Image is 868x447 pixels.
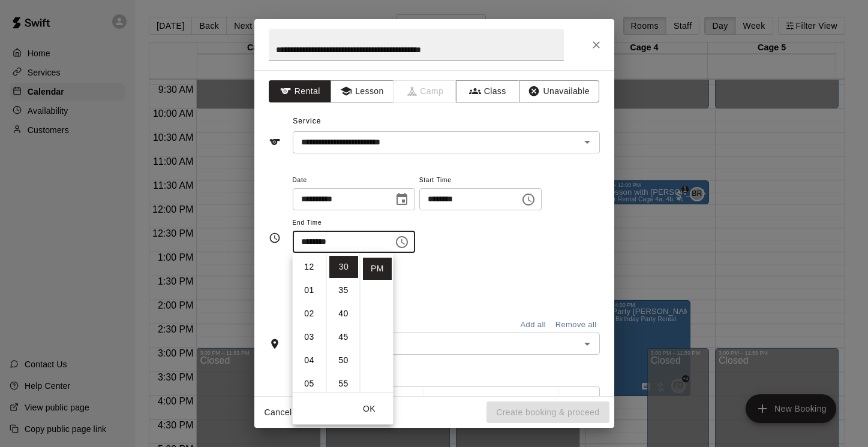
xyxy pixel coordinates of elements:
[561,389,582,411] button: Left Align
[534,389,555,411] button: Insert Link
[390,188,414,212] button: Choose date, selected date is Aug 24, 2025
[295,256,324,278] li: 12 hours
[331,80,394,102] button: Lesson
[350,398,389,420] button: OK
[448,389,468,411] button: Format Italics
[579,336,596,352] button: Open
[585,34,607,56] button: Close
[293,173,415,189] span: Date
[295,279,324,301] li: 1 hours
[269,338,281,350] svg: Rooms
[360,253,394,392] ul: Select meridiem
[329,373,358,395] li: 55 minutes
[579,134,596,150] button: Open
[329,303,358,325] li: 40 minutes
[519,80,599,102] button: Unavailable
[269,136,281,148] svg: Service
[514,316,552,334] button: Add all
[295,373,324,395] li: 5 hours
[516,188,540,212] button: Choose time, selected time is 11:00 AM
[293,364,599,383] span: Notes
[293,215,415,231] span: End Time
[329,256,358,278] li: 30 minutes
[295,326,324,348] li: 3 hours
[329,279,358,301] li: 35 minutes
[470,389,490,411] button: Format Underline
[326,253,360,392] ul: Select minutes
[269,80,332,102] button: Rental
[419,173,542,189] span: Start Time
[259,401,298,424] button: Cancel
[513,389,533,411] button: Insert Code
[491,389,512,411] button: Format Strikethrough
[293,117,321,125] span: Service
[329,349,358,372] li: 50 minutes
[552,316,600,334] button: Remove all
[329,326,358,348] li: 45 minutes
[295,303,324,325] li: 2 hours
[293,253,326,392] ul: Select hours
[269,232,281,244] svg: Timing
[390,230,414,254] button: Choose time, selected time is 10:30 PM
[427,389,447,411] button: Format Bold
[456,80,519,102] button: Class
[295,349,324,372] li: 4 hours
[394,80,457,102] span: Camps can only be created in the Services page
[363,258,392,280] li: PM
